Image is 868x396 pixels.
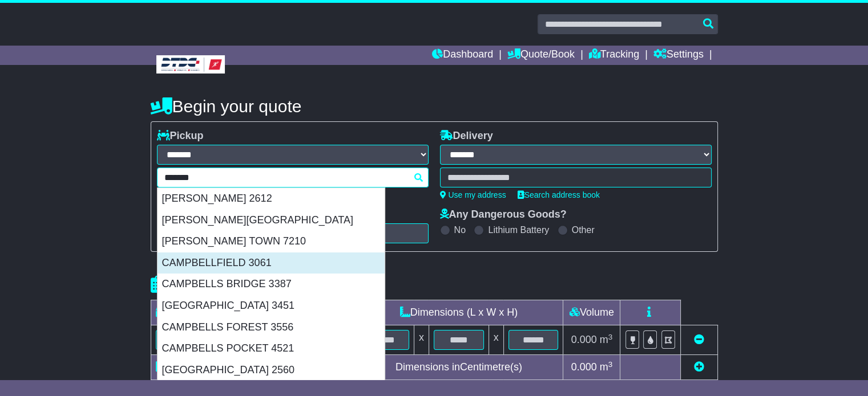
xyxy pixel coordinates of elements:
[158,231,385,252] div: [PERSON_NAME] TOWN 7210
[563,300,620,325] td: Volume
[571,361,597,373] span: 0.000
[608,360,613,369] sup: 3
[151,300,246,325] td: Type
[354,300,563,325] td: Dimensions (L x W x H)
[157,168,429,187] typeahead: Please provide city
[589,46,639,65] a: Tracking
[600,334,613,345] span: m
[694,334,704,345] a: Remove this item
[440,130,493,142] label: Delivery
[572,224,595,235] label: Other
[151,97,718,116] h4: Begin your quote
[157,130,204,142] label: Pickup
[354,355,563,380] td: Dimensions in Centimetre(s)
[158,210,385,231] div: [PERSON_NAME][GEOGRAPHIC_DATA]
[158,295,385,317] div: [GEOGRAPHIC_DATA] 3451
[488,325,503,355] td: x
[158,317,385,338] div: CAMPBELLS FOREST 3556
[507,46,575,65] a: Quote/Book
[653,46,704,65] a: Settings
[151,355,246,380] td: Total
[454,224,466,235] label: No
[488,224,549,235] label: Lithium Battery
[440,209,567,221] label: Any Dangerous Goods?
[518,190,600,199] a: Search address book
[608,333,613,341] sup: 3
[158,360,385,381] div: [GEOGRAPHIC_DATA] 2560
[440,190,506,199] a: Use my address
[158,252,385,274] div: CAMPBELLFIELD 3061
[158,188,385,210] div: [PERSON_NAME] 2612
[432,46,493,65] a: Dashboard
[600,361,613,373] span: m
[158,338,385,360] div: CAMPBELLS POCKET 4521
[151,275,294,294] h4: Package details |
[694,361,704,373] a: Add new item
[571,334,597,345] span: 0.000
[414,325,429,355] td: x
[158,273,385,295] div: CAMPBELLS BRIDGE 3387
